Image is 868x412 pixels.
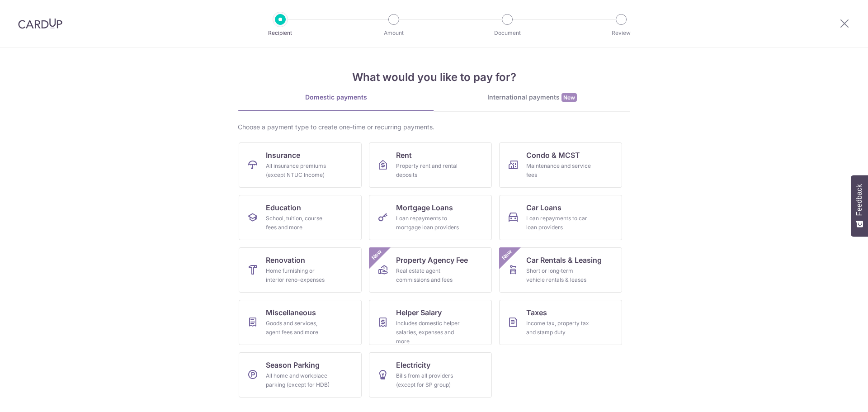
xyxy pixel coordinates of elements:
div: School, tuition, course fees and more [266,214,331,232]
span: Feedback [855,184,863,216]
a: InsuranceAll insurance premiums (except NTUC Income) [239,142,362,188]
div: Loan repayments to car loan providers [526,214,591,232]
a: Property Agency FeeReal estate agent commissions and feesNew [369,247,492,293]
div: Bills from all providers (except for SP group) [396,371,461,389]
span: Condo & MCST [526,150,580,161]
a: MiscellaneousGoods and services, agent fees and more [239,300,362,345]
p: Document [474,28,541,38]
span: Rent [396,150,412,161]
div: Includes domestic helper salaries, expenses and more [396,319,461,346]
button: Feedback - Show survey [851,175,868,237]
span: Insurance [266,150,300,161]
div: Property rent and rental deposits [396,161,461,180]
a: RenovationHome furnishing or interior reno-expenses [239,247,362,293]
a: TaxesIncome tax, property tax and stamp duty [499,300,622,345]
a: Condo & MCSTMaintenance and service fees [499,142,622,188]
a: Car Rentals & LeasingShort or long‑term vehicle rentals & leasesNew [499,247,622,293]
div: Choose a payment type to create one-time or recurring payments. [238,123,630,132]
span: New [369,247,384,262]
a: Helper SalaryIncludes domestic helper salaries, expenses and more [369,300,492,345]
span: Miscellaneous [266,307,316,318]
div: Goods and services, agent fees and more [266,319,331,337]
img: CardUp [18,18,62,29]
span: Taxes [526,307,547,318]
p: Recipient [247,28,314,38]
div: Domestic payments [238,93,434,102]
span: Renovation [266,255,305,265]
a: Season ParkingAll home and workplace parking (except for HDB) [239,352,362,398]
p: Review [588,28,655,38]
h4: What would you like to pay for? [238,69,630,85]
p: Amount [360,28,427,38]
span: New [500,247,514,262]
span: Season Parking [266,360,320,370]
span: Property Agency Fee [396,255,468,265]
div: International payments [434,93,630,102]
a: ElectricityBills from all providers (except for SP group) [369,352,492,398]
span: Education [266,202,301,213]
div: Real estate agent commissions and fees [396,266,461,284]
div: Maintenance and service fees [526,161,591,180]
a: RentProperty rent and rental deposits [369,142,492,188]
div: Income tax, property tax and stamp duty [526,319,591,337]
div: All insurance premiums (except NTUC Income) [266,161,331,180]
span: New [561,93,577,102]
span: Car Rentals & Leasing [526,255,602,265]
div: All home and workplace parking (except for HDB) [266,371,331,389]
div: Home furnishing or interior reno-expenses [266,266,331,284]
div: Loan repayments to mortgage loan providers [396,214,461,232]
span: Helper Salary [396,307,442,318]
a: Mortgage LoansLoan repayments to mortgage loan providers [369,195,492,240]
div: Short or long‑term vehicle rentals & leases [526,266,591,284]
span: Mortgage Loans [396,202,453,213]
span: Car Loans [526,202,561,213]
a: Car LoansLoan repayments to car loan providers [499,195,622,240]
iframe: Opens a widget where you can find more information [810,385,859,407]
span: Electricity [396,360,430,370]
a: EducationSchool, tuition, course fees and more [239,195,362,240]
